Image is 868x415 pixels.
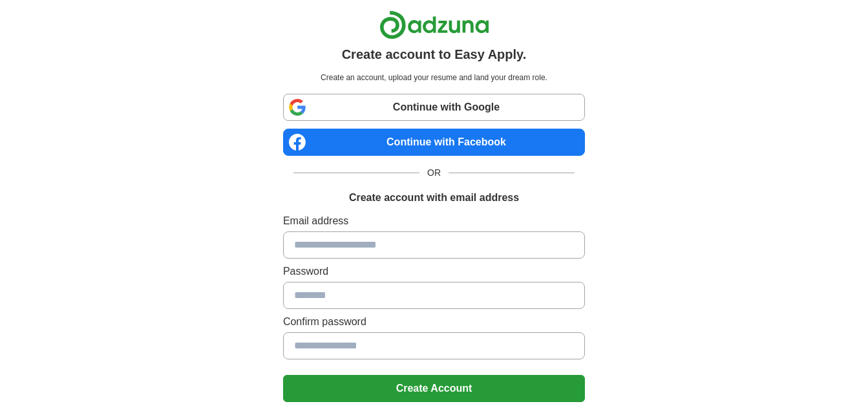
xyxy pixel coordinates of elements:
button: Create Account [283,375,585,402]
span: OR [419,166,449,180]
label: Email address [283,213,585,229]
a: Continue with Google [283,94,585,121]
img: Adzuna logo [379,10,489,39]
label: Confirm password [283,314,585,330]
p: Create an account, upload your resume and land your dream role. [286,72,582,83]
h1: Create account with email address [349,190,519,206]
a: Continue with Facebook [283,129,585,156]
label: Password [283,264,585,279]
h1: Create account to Easy Apply. [342,45,527,64]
